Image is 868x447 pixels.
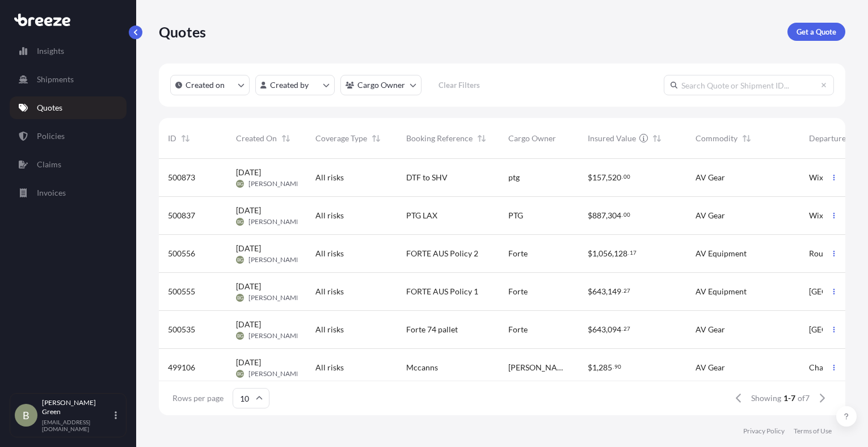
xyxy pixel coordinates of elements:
span: ptg [508,172,520,183]
span: $ [588,364,592,372]
span: Booking Reference [406,133,473,144]
p: Get a Quote [797,26,836,37]
span: 149 [608,288,621,296]
span: Rows per page [172,393,224,404]
span: 90 [614,365,621,369]
button: createdBy Filter options [255,75,335,95]
span: BG [237,330,243,341]
span: Showing [751,393,781,404]
span: Commodity [696,133,738,144]
span: BG [237,292,243,303]
span: . [622,213,623,217]
span: All risks [315,362,344,373]
span: AV Gear [696,210,725,221]
input: Search Quote or Shipment ID... [664,75,834,95]
button: createdOn Filter options [170,75,250,95]
span: Wixom [809,172,835,183]
span: Insured Value [588,133,636,144]
span: Forte [508,248,528,259]
button: cargoOwner Filter options [340,75,422,95]
a: Quotes [10,96,127,119]
p: Privacy Policy [743,427,785,436]
a: Claims [10,153,127,176]
span: All risks [315,324,344,335]
span: , [597,364,599,372]
span: 00 [623,175,630,179]
span: 00 [623,213,630,217]
span: FORTE AUS Policy 1 [406,286,478,297]
p: Claims [37,159,61,170]
span: 304 [608,212,621,220]
a: Invoices [10,182,127,204]
span: 094 [608,326,621,334]
span: 499106 [168,362,195,373]
p: Clear Filters [439,79,480,91]
p: [EMAIL_ADDRESS][DOMAIN_NAME] [42,419,112,432]
span: , [606,326,608,334]
span: $ [588,288,592,296]
span: Mccanns [406,362,438,373]
p: Quotes [37,102,62,113]
button: Sort [279,132,293,145]
span: , [606,212,608,220]
button: Sort [369,132,383,145]
p: Quotes [159,23,206,41]
span: AV Gear [696,172,725,183]
p: [PERSON_NAME] Green [42,398,112,416]
a: Terms of Use [794,427,832,436]
span: 500873 [168,172,195,183]
p: Policies [37,130,65,142]
span: , [597,250,599,258]
span: FORTE AUS Policy 2 [406,248,478,259]
span: Forte [508,286,528,297]
span: [PERSON_NAME] [248,293,302,302]
span: 1 [592,250,597,258]
span: AV Equipment [696,286,747,297]
span: All risks [315,248,344,259]
span: Created On [236,133,277,144]
span: . [622,327,623,331]
span: Wixom [809,210,835,221]
span: $ [588,212,592,220]
span: , [606,288,608,296]
span: [DATE] [236,281,261,292]
p: Created on [186,79,225,91]
p: Insights [37,45,64,57]
span: 056 [599,250,612,258]
span: 500837 [168,210,195,221]
span: , [612,250,614,258]
span: ID [168,133,176,144]
a: Get a Quote [787,23,845,41]
span: of 7 [798,393,810,404]
span: BG [237,216,243,227]
span: Departure [809,133,846,144]
span: Forte 74 pallet [406,324,458,335]
button: Sort [475,132,488,145]
span: . [613,365,614,369]
span: [PERSON_NAME] [248,217,302,226]
span: [DATE] [236,243,261,254]
a: Insights [10,40,127,62]
span: Charlotte [809,362,843,373]
span: 27 [623,289,630,293]
span: [DATE] [236,319,261,330]
span: 157 [592,174,606,182]
span: 17 [630,251,637,255]
span: Forte [508,324,528,335]
span: B [23,410,30,421]
span: 1 [592,364,597,372]
span: [DATE] [236,205,261,216]
span: All risks [315,172,344,183]
span: PTG LAX [406,210,437,221]
p: Shipments [37,74,74,85]
span: 285 [599,364,612,372]
span: . [622,175,623,179]
span: 500556 [168,248,195,259]
span: 520 [608,174,621,182]
span: 1-7 [783,393,795,404]
a: Policies [10,125,127,147]
p: Created by [270,79,309,91]
span: [PERSON_NAME] [248,179,302,188]
button: Sort [650,132,664,145]
span: PTG [508,210,523,221]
